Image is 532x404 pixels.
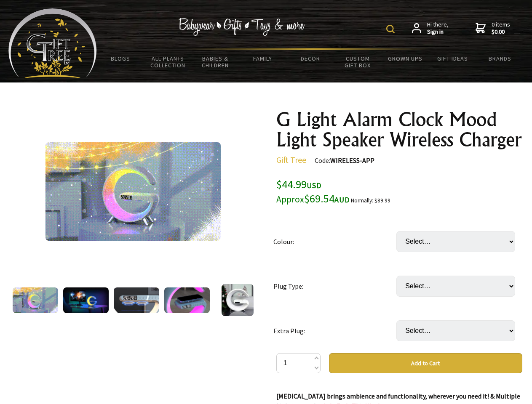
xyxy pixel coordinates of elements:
[63,287,109,313] img: G Light Alarm Clock Mood Light Speaker Wireless Charger
[492,28,510,36] strong: $0.00
[273,308,396,353] td: Extra Plug:
[412,21,449,36] a: Hi there,Sign in
[315,156,374,165] span: Code:
[276,109,522,150] h1: G Light Alarm Clock Mood Light Speaker Wireless Charger
[381,50,429,67] a: Grown Ups
[114,287,159,313] img: G Light Alarm Clock Mood Light Speaker Wireless Charger
[239,50,287,67] a: Family
[144,50,192,74] a: All Plants Collection
[427,21,449,36] span: Hi there,
[8,8,97,78] img: Babyware - Gifts - Toys and more...
[164,287,210,313] img: G Light Alarm Clock Mood Light Speaker Wireless Charger
[273,264,396,308] td: Plug Type:
[330,156,374,165] strong: WIRELESS-APP
[429,50,476,67] a: Gift Ideas
[276,177,350,205] span: $44.99 $69.54
[273,219,396,264] td: Colour:
[276,154,306,165] a: Gift Tree
[45,142,221,241] img: G Light Alarm Clock Mood Light Speaker Wireless Charger
[476,21,510,36] a: 0 items$0.00
[286,50,334,67] a: Decor
[192,50,239,74] a: Babies & Children
[386,25,395,33] img: product search
[222,284,254,316] img: G Light Alarm Clock Mood Light Speaker Wireless Charger
[329,353,522,373] button: Add to Cart
[13,287,58,313] img: G Light Alarm Clock Mood Light Speaker Wireless Charger
[351,197,390,204] small: Normally: $89.99
[492,21,510,36] span: 0 items
[97,50,144,67] a: BLOGS
[179,18,305,36] img: Babywear - Gifts - Toys & more
[334,195,350,205] span: AUD
[307,181,321,190] span: USD
[427,28,449,36] strong: Sign in
[476,50,524,67] a: Brands
[334,50,382,74] a: Custom Gift Box
[276,194,304,205] small: Approx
